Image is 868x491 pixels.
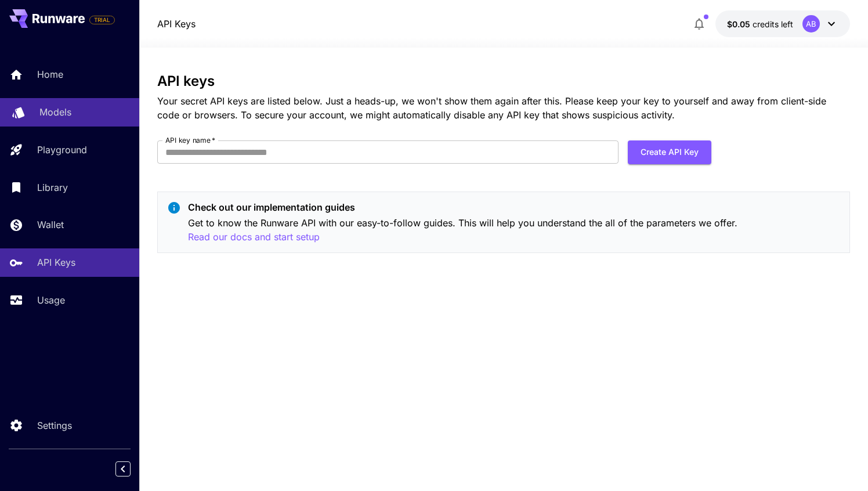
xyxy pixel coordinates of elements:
button: Read our docs and start setup [188,230,320,244]
nav: breadcrumb [157,17,196,31]
p: Models [39,105,71,119]
span: $0.05 [727,19,753,29]
div: Collapse sidebar [124,458,139,479]
p: Playground [37,143,87,157]
p: Get to know the Runware API with our easy-to-follow guides. This will help you understand the all... [188,216,840,244]
div: AB [802,15,820,33]
p: Settings [37,418,72,432]
button: $0.05AB [715,10,850,37]
button: Collapse sidebar [115,461,131,476]
p: Home [37,67,63,81]
span: TRIAL [90,16,114,24]
h3: API keys [157,73,849,89]
a: API Keys [157,17,196,31]
p: Usage [37,293,65,307]
span: credits left [753,19,793,29]
label: API key name [165,135,215,145]
p: Your secret API keys are listed below. Just a heads-up, we won't show them again after this. Plea... [157,94,849,122]
p: Check out our implementation guides [188,200,840,214]
div: $0.05 [727,18,793,30]
p: Library [37,180,68,194]
p: Wallet [37,218,64,232]
span: Add your payment card to enable full platform functionality. [89,13,115,27]
p: API Keys [37,255,75,269]
button: Create API Key [628,140,711,164]
iframe: Chat Widget [810,435,868,491]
